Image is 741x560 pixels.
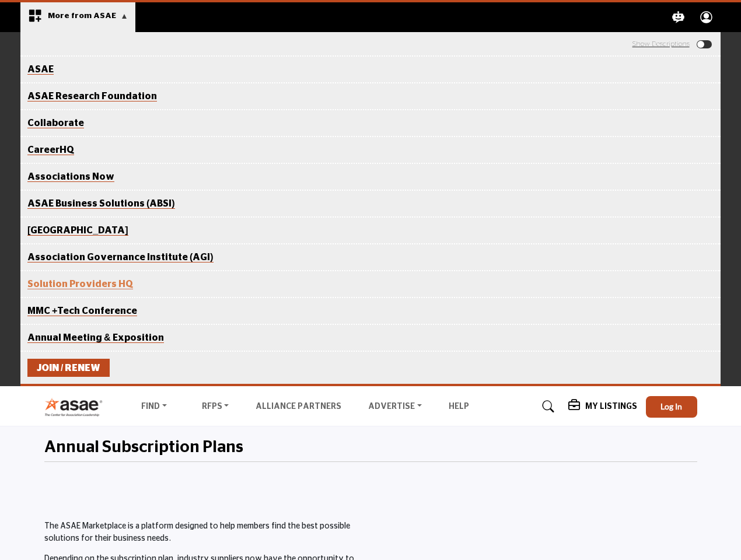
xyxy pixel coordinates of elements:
[27,145,74,155] a: CareerHQ - opens in new tab
[27,333,164,343] a: Annual Meeting & Exposition - opens in new tab
[27,92,157,101] a: ASAE Research Foundation - opens in new tab
[585,401,637,412] h5: My Listings
[27,65,54,75] a: ASAE - opens in new tab
[20,2,135,32] div: More from ASAE
[646,396,697,418] button: Log In
[27,199,175,209] a: ASAE Business Solutions (ABSI) - opens in new tab
[44,438,243,458] h2: Annual Subscription Plans
[44,397,109,416] img: Site Logo
[360,398,430,415] a: Advertise
[568,400,637,414] div: My Listings
[44,520,365,545] p: The ASAE Marketplace is a platform designed to help members find the best possible solutions for ...
[531,397,562,416] a: Search
[27,359,110,376] a: Join / Renew - opens in new tab
[27,226,128,236] a: ASAE Academy - opens in new tab
[449,402,469,411] a: Help
[27,253,214,262] a: Associations Governance Institute (AGI) - opens in new tab
[27,306,137,316] a: MMC +Tech Conference - opens in new tab
[27,118,84,128] a: Collaborate - opens in new tab
[632,40,690,47] a: Show or Hide Link Descriptions
[660,401,682,411] span: Log In
[27,279,133,289] a: Solution Providers HQ - opens in new tab
[27,172,114,182] a: Associations Now - opens in new tab
[256,402,341,411] a: Alliance Partners
[48,12,128,20] span: More from ASAE
[194,398,237,415] a: RFPs
[133,398,175,415] a: Find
